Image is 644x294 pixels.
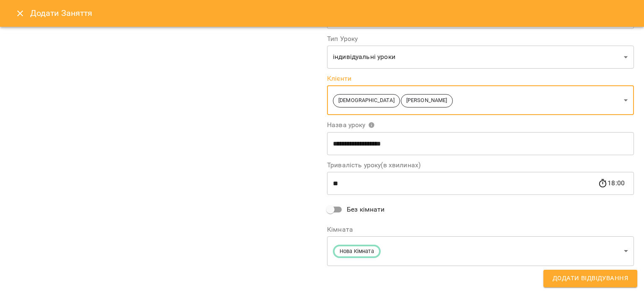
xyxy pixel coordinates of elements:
button: Додати Відвідування [543,270,637,287]
span: Без кімнати [347,205,385,215]
span: Нова Кімната [335,248,379,256]
svg: Вкажіть назву уроку або виберіть клієнтів [368,122,375,128]
label: Тип Уроку [327,36,634,42]
button: Close [10,3,30,23]
label: Клієнти [327,75,634,82]
span: Назва уроку [327,122,375,128]
div: індивідуальні уроки [327,46,634,69]
div: [DEMOGRAPHIC_DATA][PERSON_NAME] [327,85,634,115]
span: Додати Відвідування [553,273,628,284]
span: [DEMOGRAPHIC_DATA] [333,97,400,105]
label: Тривалість уроку(в хвилинах) [327,162,634,169]
span: [PERSON_NAME] [401,97,452,105]
label: Кімната [327,226,634,233]
h6: Додати Заняття [30,7,634,20]
div: Нова Кімната [327,236,634,266]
